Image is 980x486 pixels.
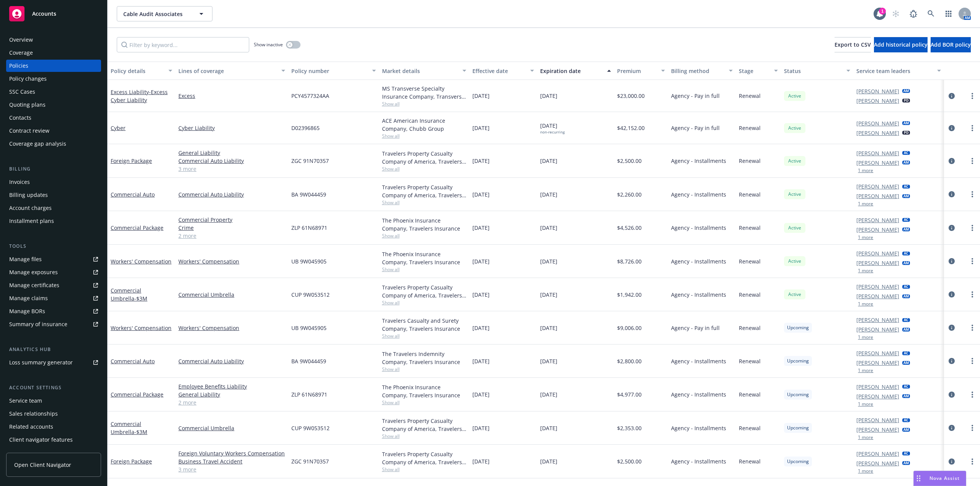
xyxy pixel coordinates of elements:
[856,87,899,95] a: [PERSON_NAME]
[382,266,466,273] span: Show all
[787,158,802,164] span: Active
[382,317,466,333] div: Travelers Casualty and Surety Company, Travelers Insurance
[6,395,101,407] a: Service team
[108,62,175,80] button: Policy details
[291,257,327,265] span: UB 9W045905
[6,165,101,173] div: Billing
[472,190,490,198] span: [DATE]
[617,457,642,465] span: $2,500.00
[856,192,899,200] a: [PERSON_NAME]
[291,224,327,232] span: ZLP 61N68971
[134,428,147,436] span: - $3M
[111,157,152,164] a: Foreign Package
[6,215,101,227] a: Installment plans
[111,258,171,265] a: Workers' Compensation
[671,157,726,165] span: Agency - Installments
[382,199,466,206] span: Show all
[291,291,330,299] span: CUP 9W053512
[178,67,277,75] div: Lines of coverage
[111,67,164,75] div: Policy details
[858,235,873,240] button: 1 more
[671,92,720,100] span: Agency - Pay in full
[111,88,168,104] a: Excess Liability
[382,366,466,372] span: Show all
[671,457,726,465] span: Agency - Installments
[6,202,101,214] a: Account charges
[6,253,101,265] a: Manage files
[382,150,466,166] div: Travelers Property Casualty Company of America, Travelers Insurance
[291,324,327,332] span: UB 9W045905
[968,91,977,101] a: more
[739,457,761,465] span: Renewal
[537,62,614,80] button: Expiration date
[9,73,47,85] div: Policy changes
[111,458,152,465] a: Foreign Package
[178,424,285,432] a: Commercial Umbrella
[9,253,42,265] div: Manage files
[9,266,58,278] div: Manage exposures
[9,202,52,214] div: Account charges
[178,124,285,132] a: Cyber Liability
[856,426,899,434] a: [PERSON_NAME]
[32,11,56,17] span: Accounts
[178,92,285,100] a: Excess
[178,457,285,465] a: Business Travel Accident
[671,67,724,75] div: Billing method
[739,224,761,232] span: Renewal
[787,191,802,198] span: Active
[111,420,147,436] a: Commercial Umbrella
[856,292,899,300] a: [PERSON_NAME]
[968,124,977,133] a: more
[856,450,899,458] a: [PERSON_NAME]
[617,357,642,365] span: $2,800.00
[540,291,557,299] span: [DATE]
[6,125,101,137] a: Contract review
[6,60,101,72] a: Policies
[382,166,466,172] span: Show all
[671,357,726,365] span: Agency - Installments
[6,346,101,353] div: Analytics hub
[968,356,977,366] a: more
[382,250,466,266] div: The Phoenix Insurance Company, Travelers Insurance
[617,67,657,75] div: Premium
[291,124,320,132] span: D02396865
[6,112,101,124] a: Contacts
[111,224,163,231] a: Commercial Package
[668,62,736,80] button: Billing method
[472,424,490,432] span: [DATE]
[472,390,490,398] span: [DATE]
[947,257,956,266] a: circleInformation
[739,157,761,165] span: Renewal
[540,390,557,398] span: [DATE]
[291,190,326,198] span: BA 9W044459
[178,398,285,406] a: 2 more
[941,6,956,21] a: Switch app
[178,232,285,240] a: 2 more
[111,287,147,302] a: Commercial Umbrella
[291,67,367,75] div: Policy number
[787,258,802,265] span: Active
[617,157,642,165] span: $2,500.00
[382,232,466,239] span: Show all
[178,149,285,157] a: General Liability
[6,3,101,24] a: Accounts
[671,291,726,299] span: Agency - Installments
[947,323,956,332] a: circleInformation
[117,37,249,52] input: Filter by keyword...
[6,34,101,46] a: Overview
[123,10,189,18] span: Cable Audit Associates
[787,358,809,364] span: Upcoming
[472,92,490,100] span: [DATE]
[931,37,971,52] button: Add BOR policy
[178,324,285,332] a: Workers' Compensation
[617,124,645,132] span: $42,152.00
[6,279,101,291] a: Manage certificates
[6,73,101,85] a: Policy changes
[671,224,726,232] span: Agency - Installments
[472,67,526,75] div: Effective date
[540,424,557,432] span: [DATE]
[382,133,466,139] span: Show all
[9,99,46,111] div: Quoting plans
[6,266,101,278] a: Manage exposures
[856,67,932,75] div: Service team leaders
